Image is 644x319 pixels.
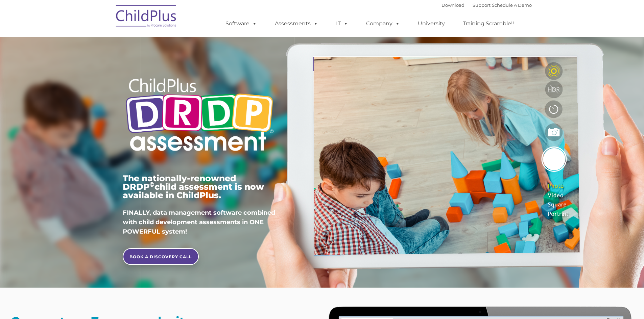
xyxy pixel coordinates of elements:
[492,2,532,8] a: Schedule A Demo
[149,181,154,188] sup: ©
[123,248,199,265] a: BOOK A DISCOVERY CALL
[123,69,276,162] img: Copyright - DRDP Logo Light
[456,17,521,30] a: Training Scramble!!
[268,17,325,30] a: Assessments
[123,173,264,200] span: The nationally-renowned DRDP child assessment is now available in ChildPlus.
[219,17,264,30] a: Software
[473,2,491,8] a: Support
[359,17,407,30] a: Company
[442,2,464,8] a: Download
[123,209,275,235] span: FINALLY, data management software combined with child development assessments in ONE POWERFUL sys...
[329,17,355,30] a: IT
[442,2,532,8] font: |
[113,0,180,34] img: ChildPlus by Procare Solutions
[411,17,452,30] a: University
